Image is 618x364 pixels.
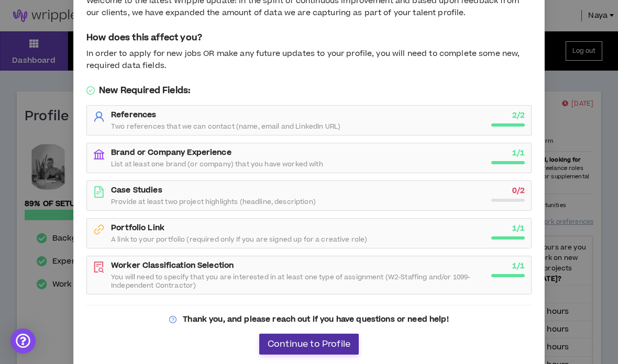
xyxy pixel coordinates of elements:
div: In order to apply for new jobs OR make any future updates to your profile, you will need to compl... [86,48,532,72]
span: user [93,111,105,122]
strong: Portfolio Link [111,222,164,233]
strong: 2 / 2 [512,110,525,121]
span: link [93,224,105,235]
strong: Thank you, and please reach out if you have questions or need help! [183,314,448,325]
h5: New Required Fields: [86,84,532,97]
span: Two references that we can contact (name, email and LinkedIn URL) [111,122,340,131]
strong: 1 / 1 [512,260,525,271]
h5: How does this affect you? [86,31,532,44]
strong: Case Studies [111,185,162,196]
span: Provide at least two project highlights (headline, description) [111,198,316,206]
strong: Worker Classification Selection [111,260,234,271]
strong: Brand or Company Experience [111,147,231,158]
strong: 1 / 1 [512,147,525,158]
span: check-circle [86,86,95,95]
span: file-text [93,186,105,198]
button: Continue to Profile [259,334,359,355]
strong: References [111,109,156,120]
span: question-circle [169,316,176,323]
div: Open Intercom Messenger [10,328,36,354]
strong: 0 / 2 [512,185,525,196]
span: bank [93,149,105,160]
span: You will need to specify that you are interested in at least one type of assignment (W2-Staffing ... [111,273,485,290]
span: List at least one brand (or company) that you have worked with [111,160,323,168]
span: Continue to Profile [268,339,350,349]
span: file-search [93,261,105,273]
strong: 1 / 1 [512,223,525,234]
span: A link to your portfolio (required only If you are signed up for a creative role) [111,235,367,244]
